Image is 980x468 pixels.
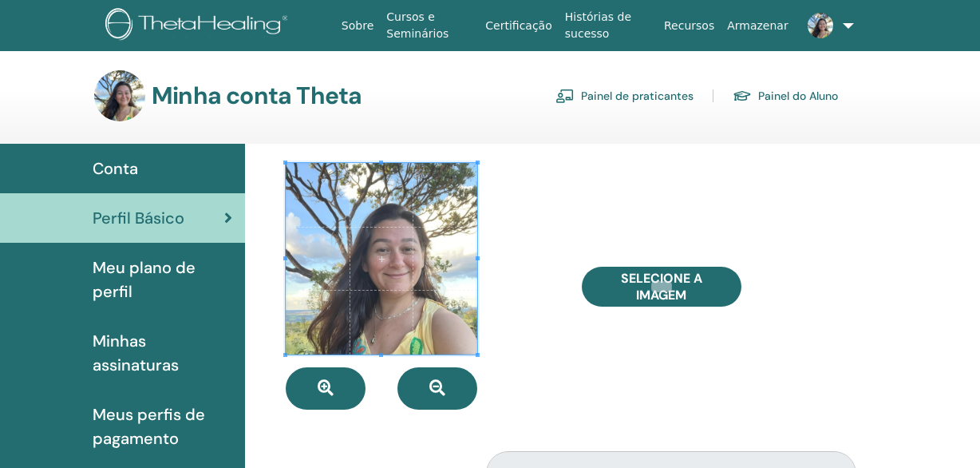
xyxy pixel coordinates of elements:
[808,13,833,38] img: default.jpg
[93,157,138,180] span: Conta
[94,70,145,121] img: default.jpg
[93,403,232,450] span: Meus perfis de pagamento
[105,8,294,44] img: logo.png
[651,281,672,292] input: Selecione a imagem
[721,11,794,41] a: Armazenar
[152,81,362,110] h3: Minha conta Theta
[93,256,232,303] span: Meu plano de perfil
[555,83,694,109] a: Painel de praticantes
[559,2,658,49] a: Histórias de sucesso
[658,11,721,41] a: Recursos
[479,11,558,41] a: Certificação
[93,206,184,230] span: Perfil Básico
[602,270,721,303] span: Selecione a imagem
[733,89,752,103] img: graduation-cap.svg
[335,11,380,41] a: Sobre
[380,2,479,49] a: Cursos e Seminários
[555,89,575,103] img: chalkboard-teacher.svg
[93,329,232,377] span: Minhas assinaturas
[733,83,838,109] a: Painel do Aluno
